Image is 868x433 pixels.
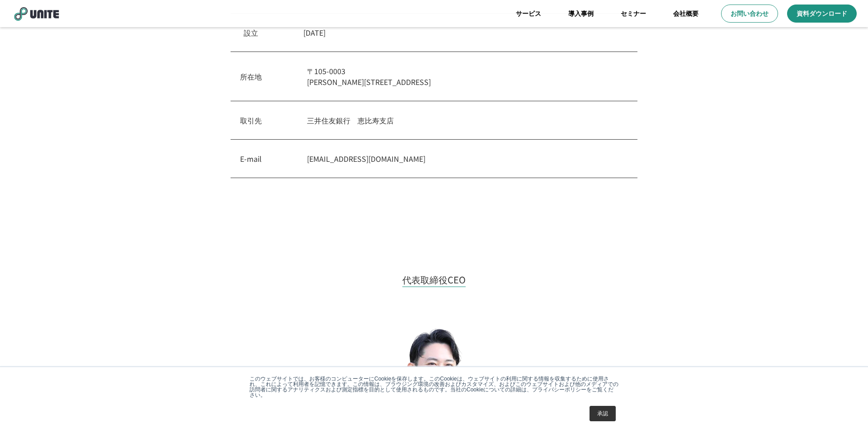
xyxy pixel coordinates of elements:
p: このウェブサイトでは、お客様のコンピューターにCookieを保存します。このCookieは、ウェブサイトの利用に関する情報を収集するために使用され、これによって利用者を記憶できます。この情報は、... [250,376,618,398]
p: お問い合わせ [731,9,769,18]
p: 〒105-0003 [PERSON_NAME][STREET_ADDRESS] [307,66,628,87]
a: お問い合わせ [721,5,778,23]
a: 承認 [590,406,616,421]
p: 所在地 [240,71,262,82]
p: 資料ダウンロード [797,9,847,18]
p: [DATE] [303,27,624,38]
p: 設立 [244,27,258,38]
a: 資料ダウンロード [787,5,857,23]
p: 三井住友銀行 恵比寿支店 [307,115,628,126]
div: チャットウィジェット [823,390,868,433]
p: [EMAIL_ADDRESS][DOMAIN_NAME] [307,153,628,164]
h2: 代表取締役CEO [402,273,466,287]
iframe: Chat Widget [823,390,868,433]
p: 取引先 [240,115,262,126]
p: E-mail [240,153,262,164]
